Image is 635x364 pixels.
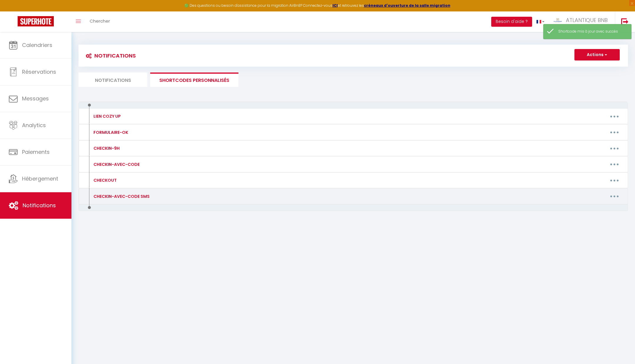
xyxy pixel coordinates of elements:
div: CHECKOUT [92,177,117,183]
div: CHECKIN-9H [92,145,120,151]
a: Chercher [85,11,114,32]
span: Analytics [22,122,46,129]
a: ... ATLANTIQUE BNB [549,11,615,32]
span: Calendriers [22,41,52,49]
span: Hébergement [22,175,58,182]
img: logout [621,18,629,25]
span: Chercher [90,18,110,24]
li: Notifications [78,73,147,87]
div: CHECKIN-AVEC-CODE SMS [92,193,150,200]
span: Paiements [22,148,50,156]
a: créneaux d'ouverture de la salle migration [364,3,450,8]
span: ATLANTIQUE BNB [566,16,608,24]
div: CHECKIN-AVEC-CODE [92,161,140,168]
div: LIEN COZY UP [92,113,121,119]
img: Super Booking [18,16,54,26]
button: Actions [574,49,620,61]
li: SHORTCODES PERSONNALISÉS [150,73,238,87]
button: Besoin d'aide ? [491,17,532,27]
button: Ouvrir le widget de chat LiveChat [5,2,22,20]
h3: Notifications [83,49,136,62]
img: ... [553,18,562,23]
div: FORMULAIRE-OK [92,129,128,136]
span: Messages [22,95,49,102]
div: Shortcode mis à jour avec succès [558,29,625,34]
a: ICI [332,3,338,8]
iframe: Chat [610,338,631,360]
span: Réservations [22,68,56,75]
span: Notifications [23,202,56,209]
